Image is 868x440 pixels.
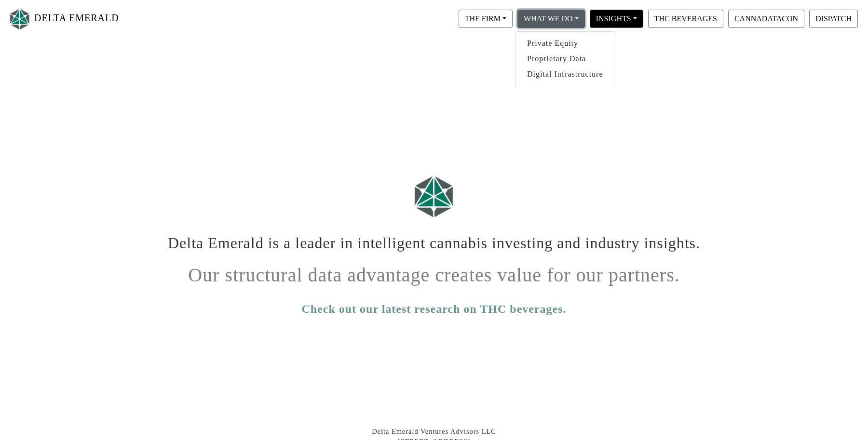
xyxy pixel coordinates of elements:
[809,10,858,28] button: DISPATCH
[648,10,723,28] button: THC BEVERAGES
[8,6,32,32] img: Logo
[807,14,860,22] a: DISPATCH
[301,300,566,318] a: Check out our latest research on THC beverages.
[728,10,804,28] button: CANNADATACON
[515,51,615,67] a: Proprietary Data
[410,171,458,222] img: Logo
[726,14,807,22] a: CANNADATACON
[515,36,615,51] a: Private Equity
[515,67,615,82] a: Digital Infrastructure
[459,10,513,28] button: THE FIRM
[515,31,615,86] div: THE FIRM
[590,10,643,28] button: INSIGHTS
[8,4,119,34] a: DELTA EMERALD
[646,14,726,22] a: THC BEVERAGES
[517,10,585,28] button: WHAT WE DO
[166,256,702,287] h1: Our structural data advantage creates value for our partners.
[166,227,702,252] h1: Delta Emerald is a leader in intelligent cannabis investing and industry insights.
